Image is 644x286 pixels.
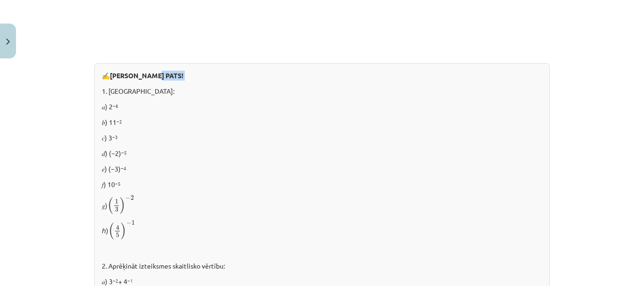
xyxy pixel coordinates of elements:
span: ) [120,197,125,214]
p: 𝑒) (−3) [102,164,542,174]
sup: −3 [112,133,118,140]
p: 𝑓) 10 [102,180,542,189]
span: 1 [115,199,118,204]
sup: −2 [116,118,122,125]
span: 4 [116,225,119,230]
p: ℎ) [102,220,542,240]
sup: −4 [121,164,126,172]
span: 1 [132,221,135,225]
span: ( [107,197,113,214]
span: 2 [131,196,134,200]
p: 𝑔) [102,195,542,215]
p: 1. [GEOGRAPHIC_DATA]: [102,86,542,96]
p: 𝑑) (−2) [102,148,542,158]
span: 3 [115,207,118,212]
span: − [125,196,131,200]
sup: −2 [113,277,118,284]
p: 2. Aprēķināt izteiksmes skaitlisko vērtību: [102,261,542,271]
p: 𝑐) 3 [102,133,542,143]
span: ( [108,222,114,239]
img: icon-close-lesson-0947bae3869378f0d4975bcd49f059093ad1ed9edebbc8119c70593378902aed.svg [6,39,10,45]
sup: −1 [127,277,133,284]
span: − [126,221,132,226]
p: 𝑏) 11 [102,117,542,127]
p: ✍️ [102,71,542,81]
b: [PERSON_NAME] PATS! [110,71,183,80]
p: 𝑎) 2 [102,102,542,112]
sup: −6 [113,102,118,109]
sup: −5 [115,180,121,187]
sup: −5 [121,149,127,156]
span: ) [121,222,126,239]
span: 5 [116,233,119,237]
